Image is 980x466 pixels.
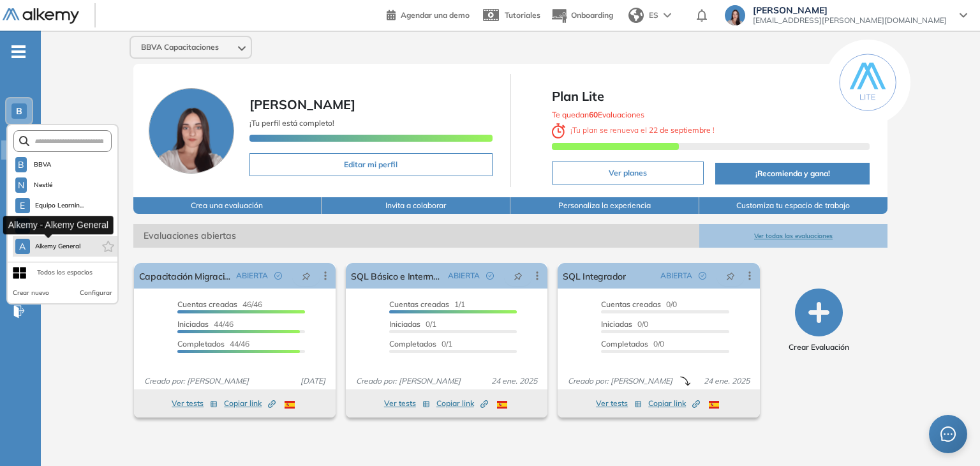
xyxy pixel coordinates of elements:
a: Capacitación Migración de SAS a Teradata | 3ra Cam [139,263,231,289]
span: 24 ene. 2025 [699,375,755,387]
span: 44/46 [177,339,249,349]
a: Agendar una demo [387,6,470,22]
span: Copiar link [436,398,488,409]
span: check-circle [486,272,494,280]
span: pushpin [302,271,311,281]
button: Configurar [80,288,112,298]
button: pushpin [504,266,532,286]
div: Widget de chat [916,405,980,466]
button: pushpin [716,266,745,286]
img: clock-svg [552,123,566,139]
span: B [16,106,22,116]
span: Cuentas creadas [389,299,449,309]
span: Agendar una demo [401,10,470,20]
button: pushpin [292,266,320,286]
a: SQL Integrador [563,263,625,289]
span: Iniciadas [389,319,420,329]
button: Crea una evaluación [133,197,322,214]
span: B [18,160,24,170]
span: ¡ Tu plan se renueva el ! [552,125,715,135]
span: Completados [177,339,225,349]
span: [PERSON_NAME] [249,96,355,112]
span: 0/1 [389,339,452,349]
div: Alkemy - Alkemy General [3,216,114,234]
span: Creado por: [PERSON_NAME] [351,375,466,387]
span: Onboarding [571,10,613,20]
button: ¡Recomienda y gana! [715,163,870,184]
span: Evaluaciones abiertas [133,224,699,248]
span: Nestlé [32,180,54,190]
button: Copiar link [224,396,276,411]
span: ABIERTA [236,270,268,282]
i: - [11,50,26,53]
button: Copiar link [648,396,700,411]
button: Crear nuevo [13,288,49,298]
img: Foto de perfil [149,88,234,174]
span: Completados [389,339,436,349]
button: Ver planes [552,162,704,184]
span: Iniciadas [601,319,632,329]
span: 1/1 [389,299,465,309]
span: 0/1 [389,319,436,329]
span: ABIERTA [660,270,692,282]
span: A [19,241,26,252]
span: check-circle [274,272,282,280]
span: Creado por: [PERSON_NAME] [139,375,254,387]
span: 46/46 [177,299,262,309]
span: 24 ene. 2025 [486,375,542,387]
span: [EMAIL_ADDRESS][PERSON_NAME][DOMAIN_NAME] [753,15,947,26]
img: ESP [497,401,507,409]
span: [DATE] [295,375,330,387]
span: 0/0 [601,339,664,349]
img: arrow [664,13,671,18]
span: Te quedan Evaluaciones [552,110,644,119]
span: 44/46 [177,319,234,329]
button: Crear Evaluación [789,289,849,353]
button: Ver todas las evaluaciones [699,224,888,248]
img: world [628,8,644,23]
span: ¡Tu perfil está completo! [249,118,334,128]
span: Creado por: [PERSON_NAME] [563,375,678,387]
span: Completados [601,339,648,349]
span: [PERSON_NAME] [753,5,947,15]
a: SQL Básico e Intermedio [351,263,443,289]
span: Copiar link [224,398,276,409]
span: ES [649,10,658,21]
button: Customiza tu espacio de trabajo [699,197,888,214]
span: Cuentas creadas [177,299,237,309]
b: 22 de septiembre [647,125,713,135]
span: pushpin [726,271,735,281]
button: Ver tests [596,396,642,411]
span: Cuentas creadas [601,299,661,309]
span: Alkemy General [35,241,81,252]
span: N [18,180,24,190]
span: Plan Lite [552,87,870,106]
img: ESP [709,401,719,409]
img: Logo [3,8,79,24]
span: 0/0 [601,319,648,329]
iframe: Chat Widget [916,405,980,466]
span: BBVA Capacitaciones [141,42,219,52]
span: Equipo Learnin... [35,200,84,211]
button: Onboarding [551,2,613,29]
button: Copiar link [436,396,488,411]
img: ESP [285,401,295,409]
span: BBVA [32,160,53,170]
button: Ver tests [172,396,218,411]
div: Todos los espacios [37,267,93,278]
button: Editar mi perfil [249,153,493,176]
span: check-circle [699,272,706,280]
span: Tutoriales [505,10,540,20]
b: 60 [589,110,598,119]
button: Personaliza la experiencia [510,197,699,214]
span: E [20,200,25,211]
span: Iniciadas [177,319,209,329]
span: ABIERTA [448,270,480,282]
span: pushpin [514,271,523,281]
button: Invita a colaborar [322,197,510,214]
button: Ver tests [384,396,430,411]
span: Crear Evaluación [789,342,849,353]
span: Copiar link [648,398,700,409]
span: 0/0 [601,299,677,309]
